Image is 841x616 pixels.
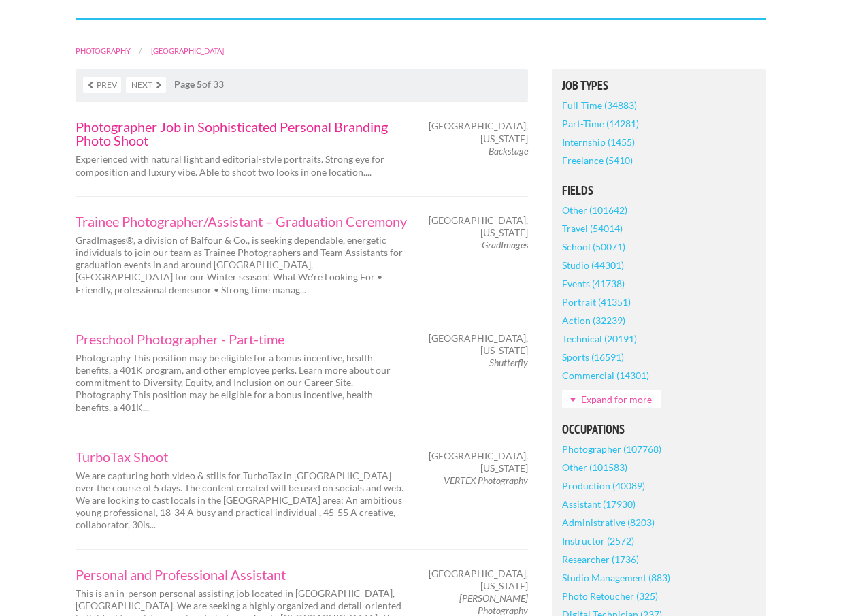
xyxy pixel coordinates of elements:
em: Shutterfly [489,357,528,368]
a: Other (101583) [562,458,627,476]
h5: Fields [562,184,756,197]
a: [GEOGRAPHIC_DATA] [151,46,224,55]
p: We are capturing both video & stills for TurboTax in [GEOGRAPHIC_DATA] over the course of 5 days.... [76,470,409,532]
a: Photographer Job in Sophisticated Personal Branding Photo Shoot [76,120,409,147]
a: Photography [76,46,131,55]
em: [PERSON_NAME] Photography [459,592,528,616]
a: Sports (16591) [562,348,624,366]
a: School (50071) [562,238,625,256]
p: Experienced with natural light and editorial-style portraits. Strong eye for composition and luxu... [76,153,409,178]
span: [GEOGRAPHIC_DATA], [US_STATE] [429,214,528,239]
a: Instructor (2572) [562,532,634,550]
a: Preschool Photographer - Part-time [76,332,409,346]
a: Photographer (107768) [562,440,661,458]
a: Other (101642) [562,201,627,219]
a: Technical (20191) [562,329,637,348]
a: Trainee Photographer/Assistant – Graduation Ceremony [76,214,409,228]
a: Production (40089) [562,476,645,495]
a: Portrait (41351) [562,293,631,311]
span: [GEOGRAPHIC_DATA], [US_STATE] [429,120,528,144]
p: GradImages®, a division of Balfour & Co., is seeking dependable, energetic individuals to join ou... [76,234,409,296]
nav: of 33 [76,69,528,101]
a: Events (41738) [562,274,625,293]
a: Part-Time (14281) [562,114,639,133]
a: Expand for more [562,390,661,408]
em: VERTEX Photography [444,474,528,486]
a: Commercial (14301) [562,366,649,385]
a: TurboTax Shoot [76,450,409,464]
a: Next [126,77,166,93]
a: Administrative (8203) [562,513,655,532]
p: Photography This position may be eligible for a bonus incentive, health benefits, a 401K program,... [76,352,409,414]
span: [GEOGRAPHIC_DATA], [US_STATE] [429,332,528,357]
h5: Job Types [562,80,756,92]
a: Studio Management (883) [562,568,670,587]
a: Photo Retoucher (325) [562,587,658,605]
a: Action (32239) [562,311,625,329]
a: Studio (44301) [562,256,624,274]
em: GradImages [482,239,528,250]
a: Personal and Professional Assistant [76,568,409,581]
a: Freelance (5410) [562,151,633,169]
a: Assistant (17930) [562,495,636,513]
strong: Page 5 [174,78,202,90]
a: Full-Time (34883) [562,96,637,114]
a: Internship (1455) [562,133,635,151]
span: [GEOGRAPHIC_DATA], [US_STATE] [429,450,528,474]
a: Prev [83,77,121,93]
span: [GEOGRAPHIC_DATA], [US_STATE] [429,568,528,592]
h5: Occupations [562,423,756,436]
a: Travel (54014) [562,219,623,238]
a: Researcher (1736) [562,550,639,568]
em: Backstage [489,145,528,157]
